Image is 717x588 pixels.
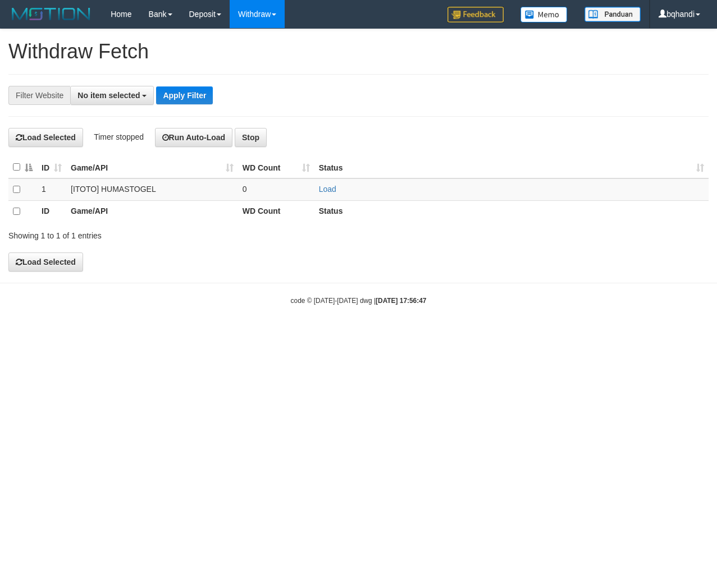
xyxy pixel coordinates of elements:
div: Filter Website [8,86,70,105]
div: Showing 1 to 1 of 1 entries [8,226,290,241]
th: Game/API: activate to sort column ascending [66,157,238,178]
button: Run Auto-Load [155,128,233,147]
img: Button%20Memo.svg [520,7,568,22]
img: panduan.png [584,7,641,22]
img: MOTION_logo.png [8,6,94,22]
th: ID: activate to sort column ascending [37,157,66,178]
button: No item selected [70,86,154,105]
button: Load Selected [8,128,83,147]
img: Feedback.jpg [447,7,504,22]
button: Apply Filter [156,86,213,104]
th: WD Count: activate to sort column ascending [238,157,314,178]
th: Status [314,200,709,222]
th: ID [37,200,66,222]
strong: [DATE] 17:56:47 [376,297,426,305]
h1: Withdraw Fetch [8,40,709,63]
span: No item selected [77,91,140,100]
small: code © [DATE]-[DATE] dwg | [291,297,427,305]
td: [ITOTO] HUMASTOGEL [66,178,238,201]
button: Load Selected [8,252,83,272]
th: WD Count [238,200,314,222]
span: 0 [243,185,247,194]
td: 1 [37,178,66,201]
span: Timer stopped [94,132,144,141]
th: Game/API [66,200,238,222]
button: Stop [235,128,267,147]
a: Load [319,185,336,194]
th: Status: activate to sort column ascending [314,157,709,178]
